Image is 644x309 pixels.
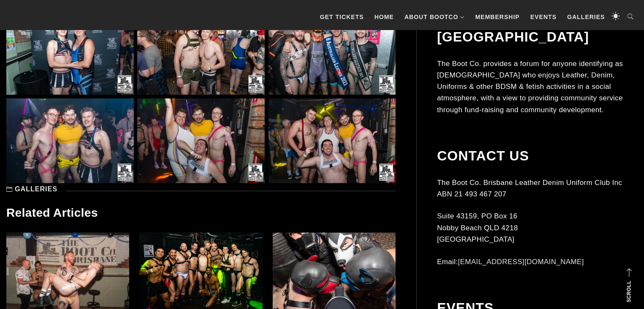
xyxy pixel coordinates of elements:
p: Email: [437,256,637,268]
a: About BootCo [400,4,469,30]
a: Galleries [15,185,58,193]
a: Home [370,4,398,30]
a: Galleries [563,4,609,30]
h3: Related Articles [6,206,395,220]
a: Events [526,4,561,30]
p: Suite 43159, PO Box 16 Nobby Beach QLD 4218 [GEOGRAPHIC_DATA] [437,210,637,245]
a: Membership [471,4,524,30]
strong: Scroll [626,281,632,302]
a: [EMAIL_ADDRESS][DOMAIN_NAME] [458,258,584,266]
p: The Boot Co. provides a forum for anyone identifying as [DEMOGRAPHIC_DATA] who enjoys Leather, De... [437,58,637,116]
h2: Contact Us [437,148,637,164]
p: The Boot Co. Brisbane Leather Denim Uniform Club Inc ABN 21 493 467 207 [437,177,637,200]
a: GET TICKETS [315,4,368,30]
